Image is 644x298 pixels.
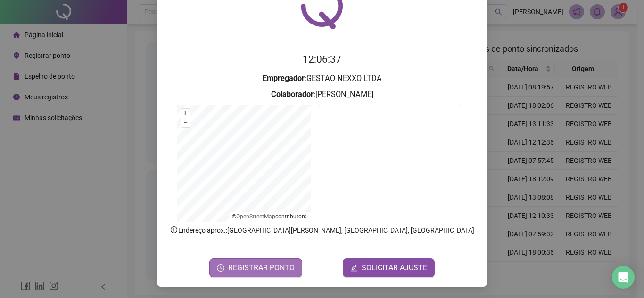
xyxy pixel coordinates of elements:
[236,213,275,220] a: OpenStreetMap
[209,258,302,277] button: REGISTRAR PONTO
[350,264,358,272] span: edit
[232,213,308,220] li: © contributors.
[271,90,314,99] strong: Colaborador
[612,266,635,289] div: Open Intercom Messenger
[362,262,427,274] span: SOLICITAR AJUSTE
[168,89,476,101] h3: : [PERSON_NAME]
[263,74,305,83] strong: Empregador
[303,54,341,65] time: 12:06:37
[217,264,224,272] span: clock-circle
[343,258,435,277] button: editSOLICITAR AJUSTE
[181,118,190,127] button: –
[181,109,190,118] button: +
[168,225,476,235] p: Endereço aprox. : [GEOGRAPHIC_DATA][PERSON_NAME], [GEOGRAPHIC_DATA], [GEOGRAPHIC_DATA]
[228,262,295,274] span: REGISTRAR PONTO
[168,72,476,85] h3: : GESTAO NEXXO LTDA
[170,226,178,234] span: info-circle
